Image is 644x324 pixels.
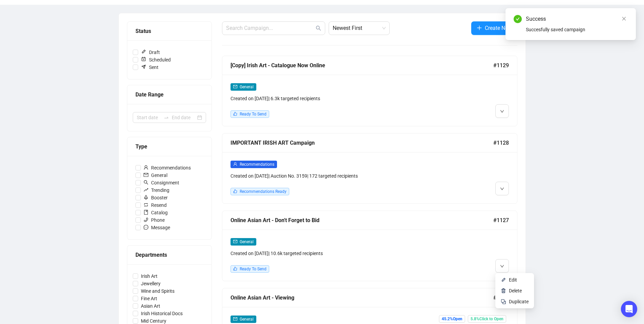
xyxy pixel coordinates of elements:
[138,56,173,64] span: Scheduled
[620,15,628,22] a: Close
[493,139,509,147] span: #1128
[233,189,237,193] span: like
[144,202,148,207] span: retweet
[439,315,465,323] span: 45.2% Open
[141,201,169,209] span: Resend
[135,90,203,99] div: Date Range
[231,61,493,70] div: [Copy] Irish Art - Catalogue Now Online
[138,64,161,71] span: Sent
[233,317,237,321] span: mail
[141,186,172,194] span: Trending
[500,264,504,268] span: down
[493,293,509,302] span: #1126
[141,194,170,201] span: Booster
[138,280,163,287] span: Jewellery
[141,224,173,231] span: Message
[231,139,493,147] div: IMPORTANT IRISH ART Campaign
[233,267,237,271] span: like
[316,25,321,31] span: search
[526,26,628,33] div: Succesfully saved campaign
[233,85,237,89] span: mail
[144,180,148,185] span: search
[233,239,237,244] span: mail
[137,114,161,121] input: Start date
[477,25,482,31] span: plus
[471,21,517,35] button: Create New
[501,277,506,283] img: svg+xml;base64,PHN2ZyB4bWxucz0iaHR0cDovL3d3dy53My5vcmcvMjAwMC9zdmciIHhtbG5zOnhsaW5rPSJodHRwOi8vd3...
[222,133,517,204] a: IMPORTANT IRISH ART Campaign#1128userRecommendationsCreated on [DATE]| Auction No. 3159| 172 targ...
[138,295,160,302] span: Fine Art
[231,293,493,302] div: Online Asian Art - Viewing
[222,211,517,281] a: Online Asian Art - Don't Forget to Bid#1127mailGeneralCreated on [DATE]| 10.6k targeted recipient...
[500,109,504,113] span: down
[509,288,522,293] span: Delete
[501,299,506,304] img: svg+xml;base64,PHN2ZyB4bWxucz0iaHR0cDovL3d3dy53My5vcmcvMjAwMC9zdmciIHdpZHRoPSIyNCIgaGVpZ2h0PSIyNC...
[138,287,177,295] span: Wine and Spirits
[138,272,160,280] span: Irish Art
[144,225,148,230] span: message
[240,85,254,89] span: General
[141,164,194,172] span: Recommendations
[141,216,167,224] span: Phone
[164,115,169,120] span: to
[240,267,266,271] span: Ready To Send
[135,251,203,259] div: Departments
[526,15,628,23] div: Success
[240,112,266,116] span: Ready To Send
[144,210,148,215] span: book
[144,217,148,222] span: phone
[138,310,185,317] span: Irish Historical Docs
[144,165,148,170] span: user
[141,209,170,216] span: Catalog
[144,173,148,177] span: mail
[500,187,504,191] span: down
[144,187,148,192] span: rise
[135,142,203,151] div: Type
[622,16,626,21] span: close
[514,15,522,23] span: check-circle
[144,195,148,200] span: rocket
[141,179,182,186] span: Consignment
[222,56,517,126] a: [Copy] Irish Art - Catalogue Now Online#1129mailGeneralCreated on [DATE]| 6.3k targeted recipient...
[233,162,237,166] span: user
[231,250,438,257] div: Created on [DATE] | 10.6k targeted recipients
[621,301,637,317] div: Open Intercom Messenger
[333,22,386,35] span: Newest First
[240,239,254,244] span: General
[226,24,314,32] input: Search Campaign...
[468,315,506,323] span: 5.8% Click to Open
[509,299,529,304] span: Duplicate
[509,277,517,283] span: Edit
[172,114,196,121] input: End date
[231,95,438,102] div: Created on [DATE] | 6.3k targeted recipients
[240,189,287,194] span: Recommendations Ready
[501,288,506,293] img: svg+xml;base64,PHN2ZyB4bWxucz0iaHR0cDovL3d3dy53My5vcmcvMjAwMC9zdmciIHhtbG5zOnhsaW5rPSJodHRwOi8vd3...
[141,172,170,179] span: General
[138,302,163,310] span: Asian Art
[240,162,274,167] span: Recommendations
[138,49,163,56] span: Draft
[485,24,512,32] span: Create New
[231,172,438,180] div: Created on [DATE] | Auction No. 3159 | 172 targeted recipients
[493,61,509,70] span: #1129
[231,216,493,224] div: Online Asian Art - Don't Forget to Bid
[240,317,254,322] span: General
[233,112,237,116] span: like
[493,216,509,224] span: #1127
[135,27,203,35] div: Status
[164,115,169,120] span: swap-right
